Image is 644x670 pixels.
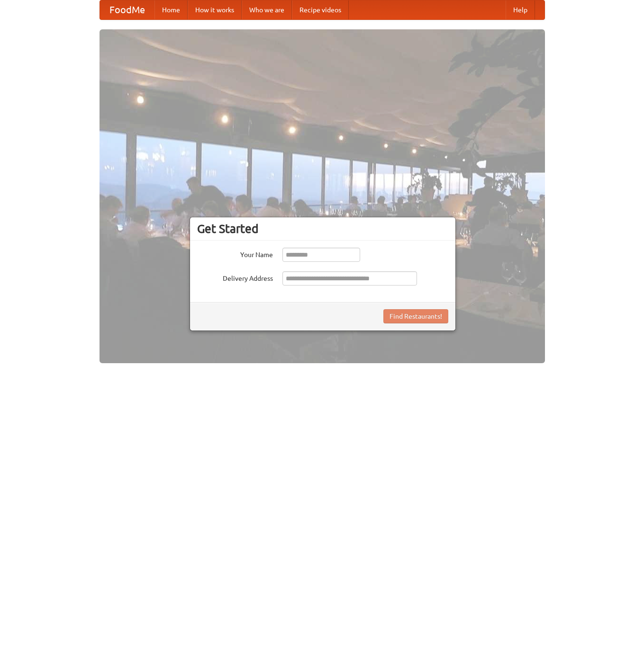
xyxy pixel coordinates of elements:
[154,0,188,19] a: Home
[197,248,273,259] label: Your Name
[506,0,535,19] a: Help
[197,271,273,283] label: Delivery Address
[188,0,242,19] a: How it works
[292,0,349,19] a: Recipe videos
[383,309,448,323] button: Find Restaurants!
[100,0,154,19] a: FoodMe
[242,0,292,19] a: Who we are
[197,222,448,236] h3: Get Started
